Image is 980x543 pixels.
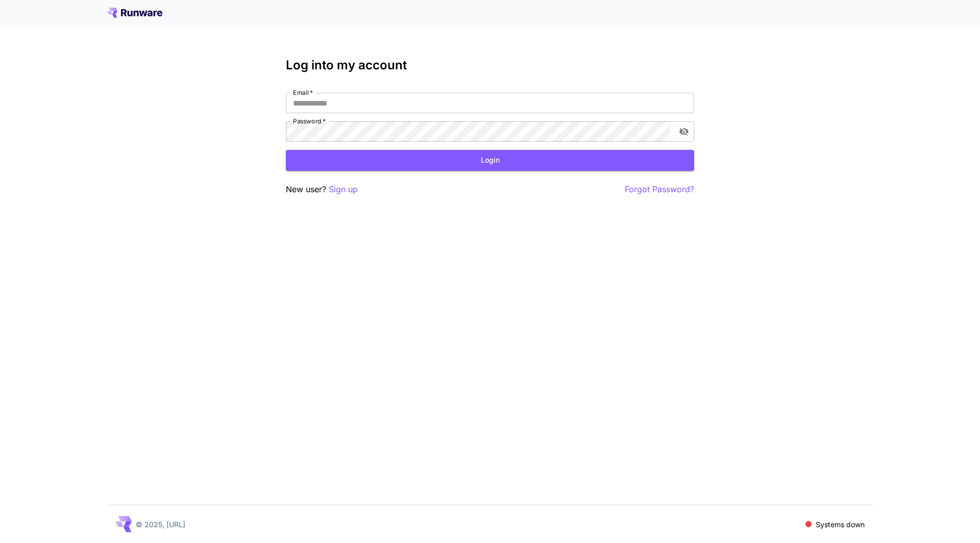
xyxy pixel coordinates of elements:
[816,519,865,530] p: Systems down
[286,183,358,196] p: New user?
[286,58,694,72] h3: Log into my account
[136,519,185,530] p: © 2025, [URL]
[293,117,326,125] label: Password
[286,150,694,171] button: Login
[329,183,358,196] button: Sign up
[625,183,694,196] button: Forgot Password?
[293,88,313,97] label: Email
[675,122,693,141] button: toggle password visibility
